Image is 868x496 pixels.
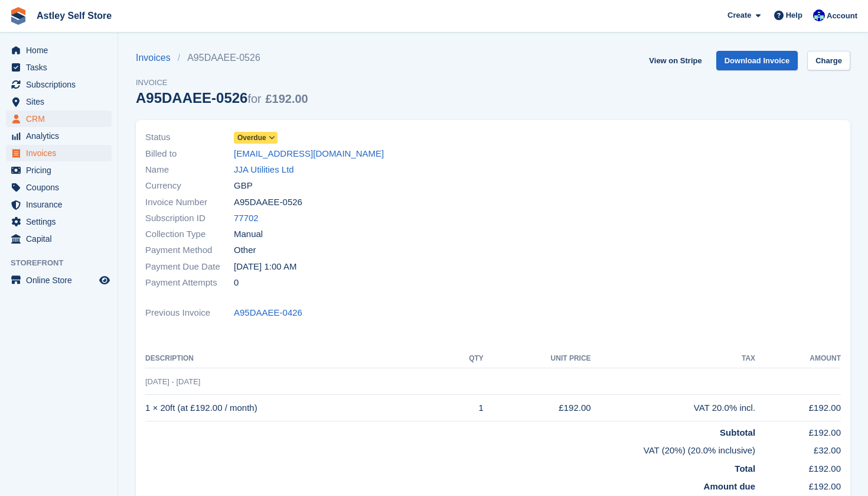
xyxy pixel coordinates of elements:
[26,111,97,127] span: CRM
[145,196,234,209] span: Invoice Number
[26,231,97,247] span: Capital
[786,9,802,21] span: Help
[97,273,112,287] a: Preview store
[6,128,112,144] a: menu
[6,231,112,247] a: menu
[6,145,112,161] a: menu
[145,212,234,225] span: Subscription ID
[704,481,756,491] strong: Amount due
[26,272,97,288] span: Online Store
[26,93,97,110] span: Sites
[145,163,234,177] span: Name
[145,395,445,422] td: 1 × 20ft (at £192.00 / month)
[136,51,178,65] a: Invoices
[234,179,253,193] span: GBP
[445,349,484,368] th: QTY
[234,131,278,144] a: Overdue
[755,395,841,422] td: £192.00
[145,147,234,161] span: Billed to
[827,10,857,22] span: Account
[26,179,97,196] span: Coupons
[145,439,755,458] td: VAT (20%) (20.0% inclusive)
[234,228,263,241] span: Manual
[807,51,850,70] a: Charge
[445,395,484,422] td: 1
[9,7,27,25] img: stora-icon-8386f47178a22dfd0bd8f6a31ec36ba5ce8667c1dd55bd0f319d3a0aa187defe.svg
[727,9,751,21] span: Create
[26,59,97,76] span: Tasks
[755,439,841,458] td: £32.00
[720,427,755,437] strong: Subtotal
[145,131,234,144] span: Status
[234,306,302,320] a: A95DAAEE-0426
[735,463,755,474] strong: Total
[145,306,234,320] span: Previous Invoice
[591,349,755,368] th: Tax
[136,77,308,89] span: Invoice
[716,51,798,70] a: Download Invoice
[145,228,234,241] span: Collection Type
[237,132,266,143] span: Overdue
[644,51,706,70] a: View on Stripe
[26,76,97,93] span: Subscriptions
[6,93,112,110] a: menu
[247,92,261,105] span: for
[591,401,755,415] div: VAT 20.0% incl.
[26,213,97,230] span: Settings
[145,179,234,193] span: Currency
[234,244,256,257] span: Other
[145,349,445,368] th: Description
[136,90,308,106] div: A95DAAEE-0526
[11,257,118,269] span: Storefront
[813,9,825,21] img: Gemma Parkinson
[145,377,200,386] span: [DATE] - [DATE]
[26,42,97,59] span: Home
[6,162,112,179] a: menu
[484,395,591,422] td: £192.00
[136,51,308,65] nav: breadcrumbs
[26,162,97,179] span: Pricing
[755,458,841,476] td: £192.00
[234,212,259,225] a: 77702
[6,42,112,59] a: menu
[234,196,302,209] span: A95DAAEE-0526
[6,59,112,76] a: menu
[26,128,97,144] span: Analytics
[234,260,296,274] time: 2025-10-02 00:00:00 UTC
[6,213,112,230] a: menu
[6,179,112,196] a: menu
[484,349,591,368] th: Unit Price
[6,196,112,213] a: menu
[145,244,234,257] span: Payment Method
[32,6,116,25] a: Astley Self Store
[755,349,841,368] th: Amount
[26,145,97,161] span: Invoices
[6,272,112,288] a: menu
[755,475,841,494] td: £192.00
[234,147,384,161] a: [EMAIL_ADDRESS][DOMAIN_NAME]
[6,76,112,93] a: menu
[6,111,112,127] a: menu
[265,92,308,105] span: £192.00
[755,421,841,439] td: £192.00
[145,260,234,274] span: Payment Due Date
[234,276,239,290] span: 0
[26,196,97,213] span: Insurance
[145,276,234,290] span: Payment Attempts
[234,163,294,177] a: JJA Utilities Ltd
